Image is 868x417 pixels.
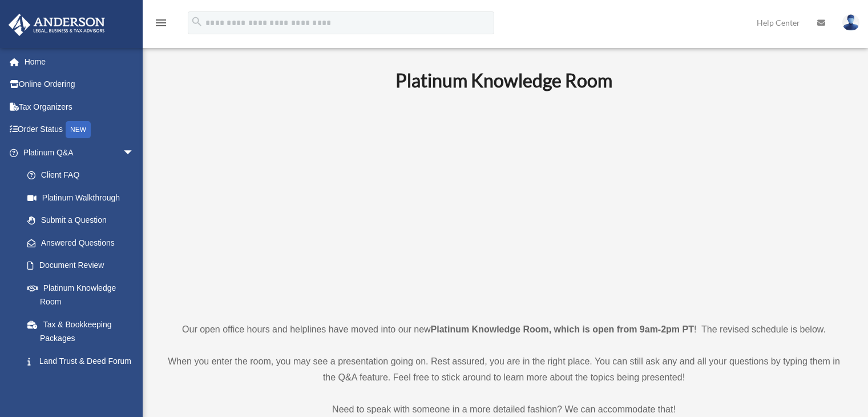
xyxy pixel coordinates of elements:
a: Answered Questions [16,231,151,254]
a: Tax Organizers [8,95,151,118]
img: Anderson Advisors Platinum Portal [5,14,108,36]
p: When you enter the room, you may see a presentation going on. Rest assured, you are in the right ... [163,354,845,386]
a: Platinum Q&Aarrow_drop_down [8,141,151,164]
p: Our open office hours and helplines have moved into our new ! The revised schedule is below. [163,322,845,338]
a: menu [154,20,168,30]
img: User Pic [842,14,859,31]
div: NEW [66,121,91,138]
i: search [191,15,203,28]
a: Platinum Knowledge Room [16,276,146,313]
a: Tax & Bookkeeping Packages [16,313,151,350]
strong: Platinum Knowledge Room, which is open from 9am-2pm PT [431,324,694,334]
i: menu [154,16,168,30]
a: Client FAQ [16,164,151,187]
span: arrow_drop_down [123,141,146,165]
a: Portal Feedback [16,372,151,395]
a: Submit a Question [16,209,151,232]
a: Order StatusNEW [8,118,151,142]
a: Home [8,50,151,73]
a: Document Review [16,254,151,277]
a: Platinum Walkthrough [16,186,151,209]
a: Online Ordering [8,73,151,96]
b: Platinum Knowledge Room [395,69,612,91]
iframe: 231110_Toby_KnowledgeRoom [333,107,675,300]
a: Land Trust & Deed Forum [16,350,151,372]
